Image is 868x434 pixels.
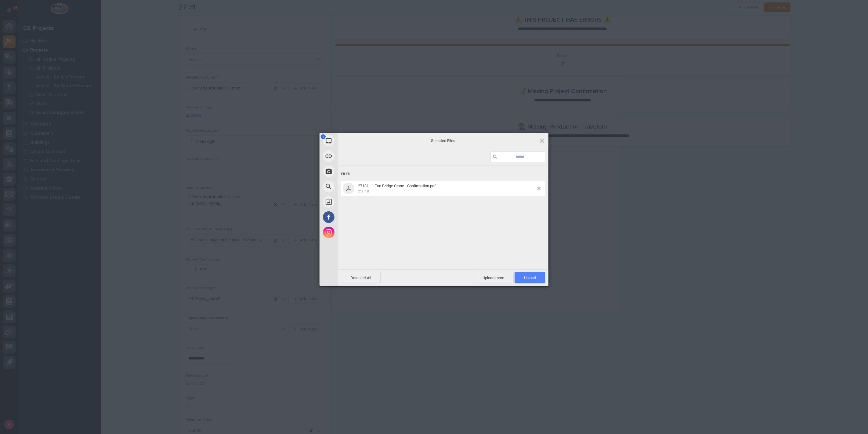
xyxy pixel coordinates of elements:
[382,138,504,143] span: Selected Files
[358,189,369,193] span: 250KB
[341,169,545,180] div: Files
[321,134,326,139] span: 1
[320,225,393,240] div: Instagram
[515,272,545,283] span: Upload
[358,184,436,188] span: 27131 - 1 Ton Bridge Crane - Confirmation.pdf
[320,194,393,210] div: Unsplash
[320,164,393,179] div: Take Photo
[320,148,393,164] div: Link (URL)
[320,179,393,194] div: Web Search
[320,210,393,225] div: Facebook
[320,133,393,148] div: My Device
[341,272,381,283] span: Deselect All
[473,272,514,283] span: Upload more
[539,137,545,144] span: Click here or hit ESC to close picker
[524,275,536,280] span: Upload
[356,184,537,194] span: 27131 - 1 Ton Bridge Crane - Confirmation.pdf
